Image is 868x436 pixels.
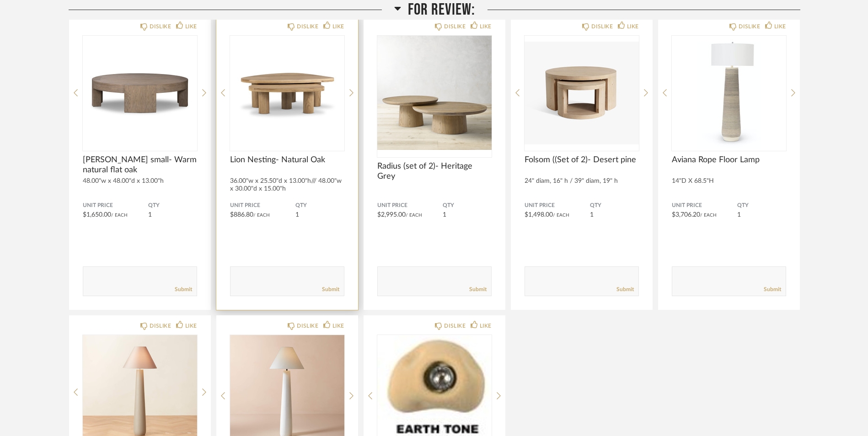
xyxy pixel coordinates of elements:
div: DISLIKE [591,22,613,31]
img: undefined [377,36,492,150]
span: [PERSON_NAME] small- Warm natural flat oak [83,155,197,175]
div: LIKE [480,22,492,31]
span: QTY [590,202,639,209]
div: 24" diam, 16" h / 39" diam, 19" h [525,177,639,185]
div: 36.00"w x 25.50"d x 13.00"h/// 48.00"w x 30.00"d x 15.00"h [230,177,344,193]
span: $2,995.00 [377,212,406,218]
span: Radius (set of 2)- Heritage Grey [377,161,492,181]
span: Folsom ((Set of 2)- Desert pine [525,155,639,165]
span: $886.80 [230,212,253,218]
span: 1 [737,212,741,218]
div: DISLIKE [297,321,318,330]
span: $1,650.00 [83,212,111,218]
div: LIKE [332,22,344,31]
div: LIKE [627,22,639,31]
div: 14"D X 68.5"H [672,177,786,185]
span: / Each [553,213,569,218]
div: DISLIKE [150,22,171,31]
a: Submit [175,286,192,293]
a: Submit [469,286,487,293]
div: LIKE [774,22,786,31]
span: 1 [148,212,152,218]
div: DISLIKE [739,22,760,31]
img: undefined [525,36,639,150]
span: Lion Nesting- Natural Oak [230,155,344,165]
img: undefined [672,36,786,150]
div: LIKE [185,22,197,31]
span: Unit Price [377,202,443,209]
div: 48.00"w x 48.00"d x 13.00"h [83,177,197,185]
a: Submit [322,286,339,293]
span: / Each [700,213,717,218]
span: Unit Price [83,202,148,209]
div: DISLIKE [444,22,466,31]
span: $3,706.20 [672,212,700,218]
div: LIKE [332,321,344,330]
span: $1,498.00 [525,212,553,218]
span: QTY [443,202,492,209]
span: QTY [148,202,197,209]
span: QTY [295,202,344,209]
span: Unit Price [525,202,590,209]
div: DISLIKE [444,321,466,330]
a: Submit [764,286,781,293]
img: undefined [83,36,197,150]
span: / Each [406,213,422,218]
div: DISLIKE [297,22,318,31]
span: 1 [443,212,446,218]
div: LIKE [185,321,197,330]
span: 1 [295,212,299,218]
span: 1 [590,212,594,218]
span: Aviana Rope Floor Lamp [672,155,786,165]
span: Unit Price [672,202,737,209]
span: Unit Price [230,202,295,209]
div: LIKE [480,321,492,330]
div: DISLIKE [150,321,171,330]
img: undefined [230,36,344,150]
span: / Each [111,213,128,218]
a: Submit [616,286,634,293]
span: QTY [737,202,786,209]
div: 0 [377,36,492,150]
span: / Each [253,213,270,218]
